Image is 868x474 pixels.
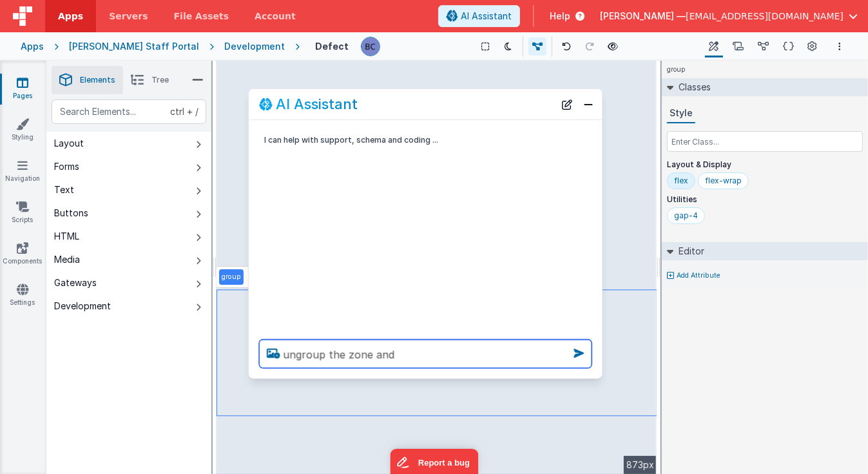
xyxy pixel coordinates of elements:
input: Search Elements... [52,99,206,124]
button: Add Attribute [667,271,863,281]
button: Media [46,248,211,271]
div: flex [674,176,688,186]
div: Text [54,183,74,196]
button: Buttons [46,201,211,225]
p: Layout & Display [667,160,863,170]
button: Options [832,39,847,54]
div: Development [54,300,111,313]
span: AI Assistant [461,10,512,23]
button: AI Assistant [438,5,520,27]
div: 873px [624,456,657,474]
input: Enter Class... [667,131,863,152]
button: Layout [46,132,211,155]
span: Servers [109,10,148,23]
button: Development [46,294,211,318]
div: [PERSON_NAME] Staff Portal [69,40,199,53]
h4: Defect [315,41,349,51]
p: Utilities [667,194,863,205]
div: HTML [54,230,79,243]
span: Apps [58,10,83,23]
button: New Chat [558,95,576,113]
span: Elements [80,75,115,85]
p: Add Attribute [677,271,720,281]
div: Buttons [54,207,88,220]
button: HTML [46,225,211,248]
button: Forms [46,155,211,178]
h2: Classes [673,78,711,96]
h2: AI Assistant [276,96,358,112]
span: Help [550,10,570,23]
div: Layout [54,137,84,150]
button: Gateways [46,271,211,294]
h2: Editor [673,242,704,260]
div: Forms [54,160,79,173]
img: 178831b925e1d191091bdd3f12a9f5dd [362,37,380,56]
div: gap-4 [674,211,698,221]
button: Text [46,178,211,201]
span: Tree [151,75,169,85]
span: [PERSON_NAME] — [600,10,686,23]
button: [PERSON_NAME] — [EMAIL_ADDRESS][DOMAIN_NAME] [600,10,858,23]
div: ctrl [170,105,184,118]
div: --> [217,61,657,474]
div: flex-wrap [705,176,742,186]
div: Gateways [54,276,97,289]
button: Close [580,95,597,113]
span: + / [170,99,198,124]
div: Development [224,40,285,53]
h4: group [662,61,690,78]
button: Style [667,104,695,123]
div: Apps [21,40,44,53]
span: [EMAIL_ADDRESS][DOMAIN_NAME] [686,10,844,23]
div: Media [54,253,80,266]
p: I can help with support, schema and coding ... [264,133,553,147]
p: group [222,272,241,282]
span: File Assets [174,10,229,23]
